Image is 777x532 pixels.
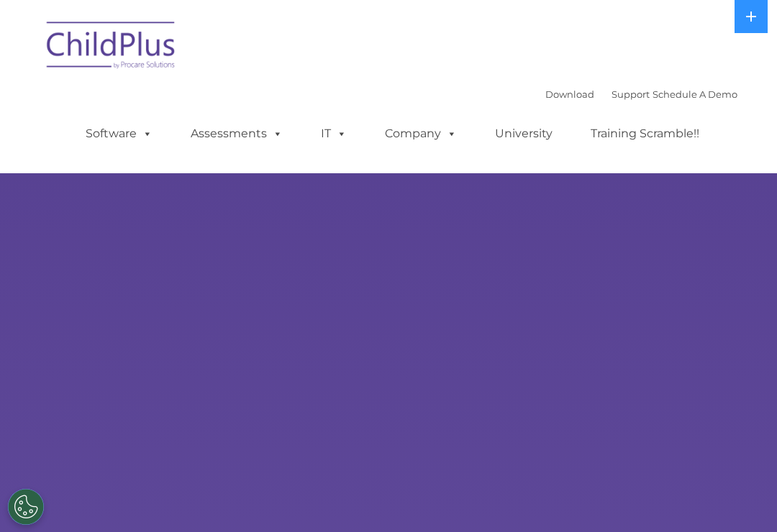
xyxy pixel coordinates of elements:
font: | [545,88,737,100]
a: Software [71,119,167,148]
a: Support [612,88,650,100]
button: Cookies Settings [8,489,44,525]
a: University [481,119,567,148]
a: IT [306,119,361,148]
a: Assessments [176,119,297,148]
a: Company [371,119,471,148]
a: Download [545,88,594,100]
a: Training Scramble!! [576,119,714,148]
img: ChildPlus by Procare Solutions [40,12,183,83]
a: Schedule A Demo [653,88,737,100]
